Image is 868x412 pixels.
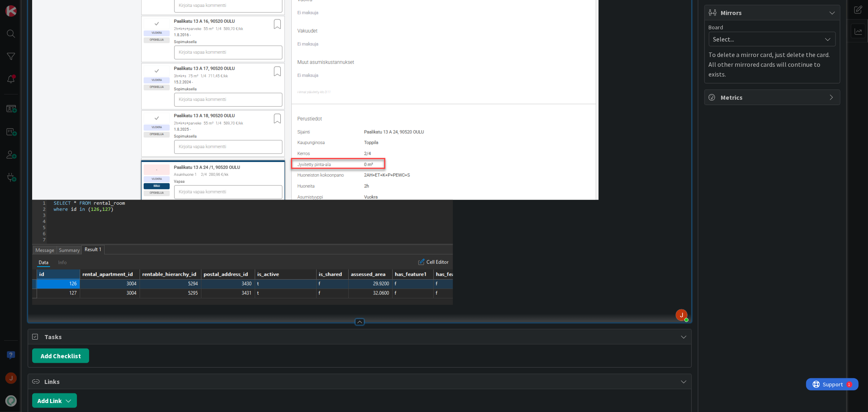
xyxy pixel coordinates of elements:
span: Mirrors [721,8,825,18]
span: Board [709,24,724,30]
button: Add Checklist [32,348,89,363]
span: Metrics [721,92,825,102]
div: 1 [42,3,44,10]
span: Tasks [44,332,676,342]
span: Support [17,1,37,11]
span: Select... [713,33,818,45]
img: AAcHTtdL3wtcyn1eGseKwND0X38ITvXuPg5_7r7WNcK5=s96-c [676,309,687,321]
p: To delete a mirror card, just delete the card. All other mirrored cards will continue to exists. [709,50,836,79]
button: Add Link [32,393,77,408]
img: image.png [32,200,453,305]
span: Links [44,377,676,386]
